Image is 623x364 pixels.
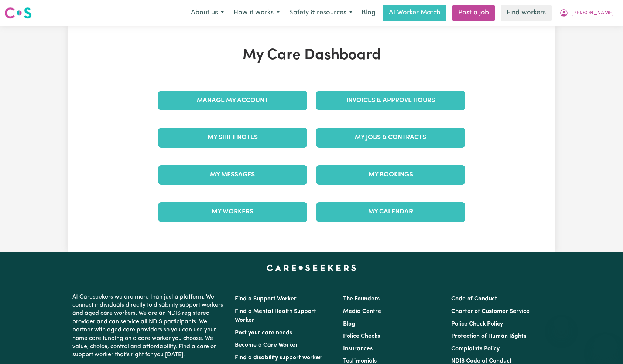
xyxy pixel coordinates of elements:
a: AI Worker Match [383,5,446,21]
button: My Account [555,5,619,21]
a: Media Centre [343,309,381,314]
a: My Shift Notes [158,128,307,147]
a: Code of Conduct [451,296,497,302]
a: Blog [357,5,380,21]
button: About us [186,5,229,21]
a: The Founders [343,296,380,302]
a: Careseekers logo [4,4,32,21]
a: Find workers [501,5,552,21]
a: Manage My Account [158,91,307,110]
a: Find a Mental Health Support Worker [235,309,316,323]
a: My Workers [158,202,307,222]
a: Post your care needs [235,330,292,336]
a: My Bookings [316,165,465,185]
p: At Careseekers we are more than just a platform. We connect individuals directly to disability su... [72,290,226,362]
span: [PERSON_NAME] [571,9,614,17]
iframe: Button to launch messaging window [593,334,617,358]
a: Find a disability support worker [235,355,322,361]
a: My Messages [158,165,307,185]
a: Invoices & Approve Hours [316,91,465,110]
button: How it works [229,5,284,21]
a: Complaints Policy [451,346,500,352]
a: Careseekers home page [267,265,356,271]
iframe: Close message [554,317,569,331]
a: Protection of Human Rights [451,333,526,339]
a: My Calendar [316,202,465,222]
a: Post a job [452,5,495,21]
a: Police Check Policy [451,321,503,327]
a: Become a Care Worker [235,342,298,348]
a: Police Checks [343,333,380,339]
a: Testimonials [343,358,377,364]
a: Charter of Customer Service [451,309,530,314]
button: Safety & resources [284,5,357,21]
h1: My Care Dashboard [154,47,470,64]
a: Blog [343,321,355,327]
a: My Jobs & Contracts [316,128,465,147]
a: Find a Support Worker [235,296,297,302]
img: Careseekers logo [4,6,32,20]
a: Insurances [343,346,373,352]
a: NDIS Code of Conduct [451,358,512,364]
